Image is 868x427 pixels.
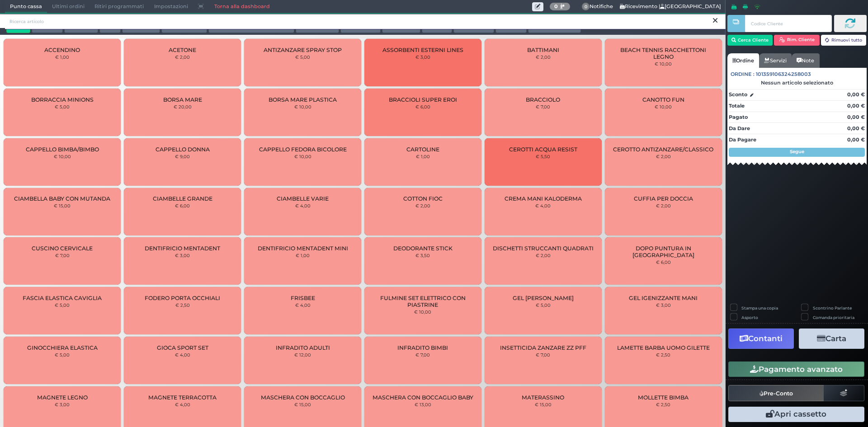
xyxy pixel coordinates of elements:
span: FULMINE SET ELETTRICO CON PIASTRINE [372,295,474,308]
small: € 3,00 [175,253,190,258]
button: Cerca Cliente [727,35,773,46]
span: Impostazioni [149,0,193,13]
span: BORRACCIA MINIONS [31,96,94,103]
small: € 7,00 [55,253,70,258]
span: Ritiri programmati [90,0,149,13]
small: € 3,00 [415,54,430,60]
span: CREMA MANI KALODERMA [505,195,582,202]
strong: Da Pagare [729,136,756,143]
small: € 6,00 [415,104,430,109]
input: Ricerca articolo [5,14,726,29]
strong: Segue [790,149,804,155]
small: € 5,00 [55,104,70,109]
strong: 0,00 € [847,136,865,143]
small: € 7,00 [536,104,550,109]
small: € 4,00 [175,352,190,357]
span: BATTIMANI [527,47,559,53]
label: Scontrino Parlante [813,305,852,311]
span: ASSORBENTI ESTERNI LINES [382,47,463,53]
small: € 6,00 [175,203,190,208]
b: 0 [554,3,558,9]
button: Carta [799,328,864,349]
small: € 3,50 [415,253,430,258]
span: Punto cassa [5,0,47,13]
label: Stampa una copia [741,305,778,311]
strong: 0,00 € [847,91,865,98]
span: INFRADITO ADULTI [276,344,330,351]
span: BEACH TENNIS RACCHETTONI LEGNO [612,47,714,60]
button: Rimuovi tutto [821,35,867,46]
small: € 10,00 [414,309,431,314]
span: LAMETTE BARBA UOMO GILETTE [617,344,710,351]
small: € 3,00 [656,302,671,308]
span: MAGNETE TERRACOTTA [148,394,217,401]
span: FRISBEE [291,295,315,301]
span: DOPO PUNTURA IN [GEOGRAPHIC_DATA] [612,245,714,258]
span: MASCHERA CON BOCCAGLIO [261,394,345,401]
button: Rim. Cliente [774,35,820,46]
span: COTTON FIOC [403,195,443,202]
span: INFRADITO BIMBI [397,344,448,351]
span: MASCHERA CON BOCCAGLIO BABY [373,394,473,401]
button: Apri cassetto [728,407,864,422]
span: CANOTTO FUN [642,96,684,103]
small: € 2,00 [415,203,430,208]
span: FASCIA ELASTICA CAVIGLIA [23,295,102,301]
small: € 6,00 [656,259,671,265]
span: CIAMBELLA BABY CON MUTANDA [14,195,110,202]
small: € 10,00 [294,154,311,159]
span: Ultimi ordini [47,0,90,13]
strong: Da Dare [729,125,750,131]
button: Pagamento avanzato [728,361,864,377]
span: MATERASSINO [522,394,564,401]
small: € 4,00 [295,203,311,208]
span: 0 [582,3,590,11]
small: € 5,00 [295,54,310,60]
small: € 1,00 [296,253,310,258]
a: Ordine [727,53,759,68]
small: € 5,00 [536,302,551,308]
div: Nessun articolo selezionato [727,80,867,86]
span: GINOCCHIERA ELASTICA [27,344,98,351]
small: € 5,00 [55,352,70,357]
small: € 15,00 [535,402,552,407]
a: Note [792,53,819,68]
span: 101359106324258003 [756,70,811,78]
span: MOLLETTE BIMBA [638,394,689,401]
small: € 2,00 [536,253,551,258]
small: € 20,00 [174,104,192,109]
span: BORSA MARE PLASTICA [269,96,337,103]
span: Ordine : [731,70,755,78]
small: € 3,00 [55,402,70,407]
small: € 15,00 [54,203,71,208]
strong: 0,00 € [847,103,865,109]
small: € 12,00 [294,352,311,357]
span: ANTIZANZARE SPRAY STOP [264,47,342,53]
small: € 1,00 [416,154,430,159]
span: DEODORANTE STICK [393,245,453,252]
strong: 0,00 € [847,125,865,131]
small: € 4,00 [295,302,311,308]
span: GEL [PERSON_NAME] [513,295,574,301]
small: € 10,00 [294,104,311,109]
small: € 1,00 [55,54,69,60]
small: € 13,00 [415,402,431,407]
small: € 10,00 [655,61,672,66]
small: € 10,00 [655,104,672,109]
span: CAPPELLO FEDORA BICOLORE [259,146,347,153]
span: BRACCIOLI SUPER EROI [389,96,457,103]
span: CUSCINO CERVICALE [32,245,93,252]
small: € 9,00 [175,154,190,159]
span: GEL IGENIZZANTE MANI [629,295,698,301]
span: CAPPELLO DONNA [156,146,210,153]
span: CAPPELLO BIMBA/BIMBO [26,146,99,153]
strong: 0,00 € [847,114,865,120]
small: € 2,50 [656,352,670,357]
small: € 4,00 [175,402,190,407]
span: DISCHETTI STRUCCANTI QUADRATI [493,245,594,252]
small: € 10,00 [54,154,71,159]
small: € 15,00 [294,402,311,407]
small: € 7,00 [536,352,550,357]
small: € 2,00 [656,154,671,159]
small: € 5,50 [536,154,550,159]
